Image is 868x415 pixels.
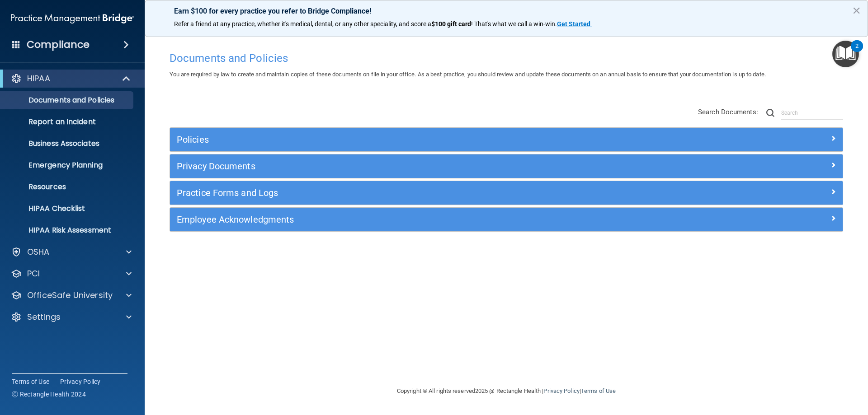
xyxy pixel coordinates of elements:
img: PMB logo [11,9,134,28]
p: Emergency Planning [6,161,129,170]
p: PCI [27,268,40,279]
a: Policies [177,132,836,147]
a: OSHA [11,247,132,257]
img: ic-search.3b580494.png [766,109,774,117]
p: Earn $100 for every practice you refer to Bridge Compliance! [174,7,839,15]
p: Documents and Policies [6,96,129,105]
a: Privacy Documents [177,159,836,173]
input: Search [781,106,843,120]
a: Practice Forms and Logs [177,186,836,200]
span: Refer a friend at any practice, whether it's medical, dental, or any other speciality, and score a [174,20,431,28]
a: Employee Acknowledgments [177,212,836,227]
a: Terms of Use [12,377,49,386]
button: Open Resource Center, 2 new notifications [832,41,859,67]
p: HIPAA Checklist [6,204,129,213]
span: You are required by law to create and maintain copies of these documents on file in your office. ... [170,71,766,78]
p: Report an Incident [6,117,129,126]
p: Business Associates [6,139,129,148]
p: HIPAA Risk Assessment [6,226,129,235]
a: Privacy Policy [60,377,101,386]
a: Settings [11,312,132,322]
a: HIPAA [11,73,131,84]
span: Search Documents: [698,108,758,116]
h4: Compliance [27,38,90,51]
button: Close [852,3,861,18]
a: Get Started [557,20,592,28]
a: PCI [11,268,132,279]
span: Ⓒ Rectangle Health 2024 [12,390,86,399]
a: Privacy Policy [543,387,579,394]
h5: Policies [177,135,668,145]
p: OfficeSafe University [27,290,113,301]
h4: Documents and Policies [170,52,843,64]
a: OfficeSafe University [11,290,132,301]
h5: Practice Forms and Logs [177,188,668,198]
a: Terms of Use [581,387,616,394]
p: Settings [27,312,61,322]
div: Copyright © All rights reserved 2025 @ Rectangle Health | | [341,377,671,406]
p: HIPAA [27,73,50,84]
h5: Privacy Documents [177,161,668,171]
p: OSHA [27,247,50,257]
h5: Employee Acknowledgments [177,214,668,224]
p: Resources [6,182,129,191]
strong: Get Started [557,20,590,28]
strong: $100 gift card [431,20,471,28]
span: ! That's what we call a win-win. [471,20,557,28]
div: 2 [855,46,859,58]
